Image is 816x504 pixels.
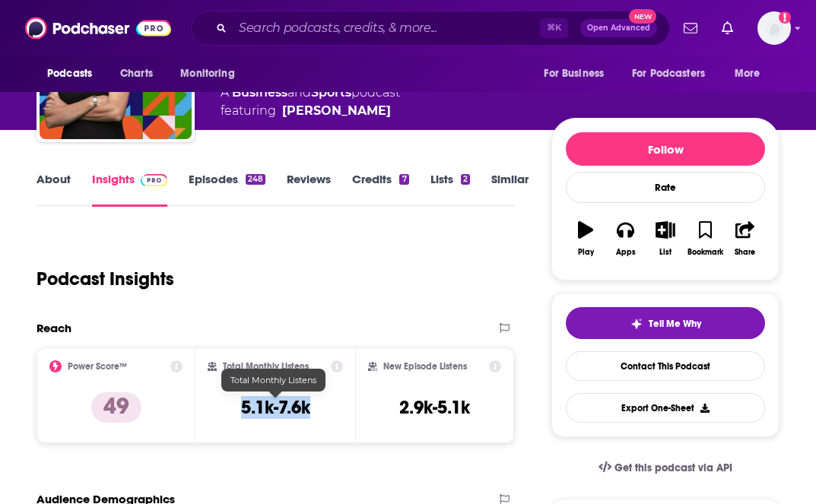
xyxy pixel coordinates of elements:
h2: Power Score™ [68,361,127,372]
button: tell me why sparkleTell Me Why [566,307,765,339]
a: Episodes248 [189,172,265,207]
svg: Add a profile image [779,11,791,24]
button: Bookmark [685,211,725,266]
div: 7 [399,174,408,185]
a: Contact This Podcast [566,351,765,381]
a: Reviews [287,172,331,207]
a: Molly Fletcher [282,102,391,120]
span: Monitoring [180,63,234,84]
h2: Total Monthly Listens [223,361,309,372]
a: Get this podcast via API [586,449,745,487]
button: open menu [533,59,623,88]
span: featuring [221,102,400,120]
span: For Business [544,63,604,84]
img: tell me why sparkle [630,318,643,330]
a: Lists2 [430,172,470,207]
span: Podcasts [47,63,92,84]
span: Logged in as alignPR [757,11,791,45]
div: Bookmark [687,248,723,257]
div: A podcast [221,84,400,120]
img: Podchaser - Follow, Share and Rate Podcasts [25,14,171,43]
div: Apps [616,248,636,257]
a: Sports [311,85,351,100]
a: Business [232,85,287,100]
h1: Podcast Insights [37,268,174,290]
button: open menu [37,59,112,88]
button: Share [726,211,765,266]
img: Podchaser Pro [141,174,167,186]
p: 49 [91,392,141,423]
button: Open AdvancedNew [580,19,657,37]
h2: New Episode Listens [383,361,467,372]
span: Tell Me Why [649,318,701,330]
span: ⌘ K [540,18,568,38]
button: Show profile menu [757,11,791,45]
a: Charts [110,59,162,88]
div: 2 [461,174,470,185]
div: Play [578,248,594,257]
span: For Podcasters [632,63,705,84]
button: List [646,211,685,266]
a: Credits7 [352,172,408,207]
h2: Reach [37,321,71,335]
div: List [659,248,672,257]
span: Charts [120,63,153,84]
h3: 5.1k-7.6k [241,396,310,419]
span: Open Advanced [587,24,650,32]
span: New [629,9,656,24]
span: More [735,63,760,84]
button: Play [566,211,605,266]
a: About [37,172,71,207]
div: 248 [246,174,265,185]
button: Export One-Sheet [566,393,765,423]
img: User Profile [757,11,791,45]
div: Search podcasts, credits, & more... [191,11,670,46]
div: Rate [566,172,765,203]
button: Apps [605,211,645,266]
button: open menu [724,59,779,88]
a: Show notifications dropdown [678,15,703,41]
button: open menu [170,59,254,88]
input: Search podcasts, credits, & more... [233,16,540,40]
span: and [287,85,311,100]
h3: 2.9k-5.1k [399,396,470,419]
a: InsightsPodchaser Pro [92,172,167,207]
span: Total Monthly Listens [230,375,316,385]
button: open menu [622,59,727,88]
button: Follow [566,132,765,166]
a: Show notifications dropdown [716,15,739,41]
div: Share [735,248,755,257]
a: Similar [491,172,529,207]
span: Get this podcast via API [614,461,732,474]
